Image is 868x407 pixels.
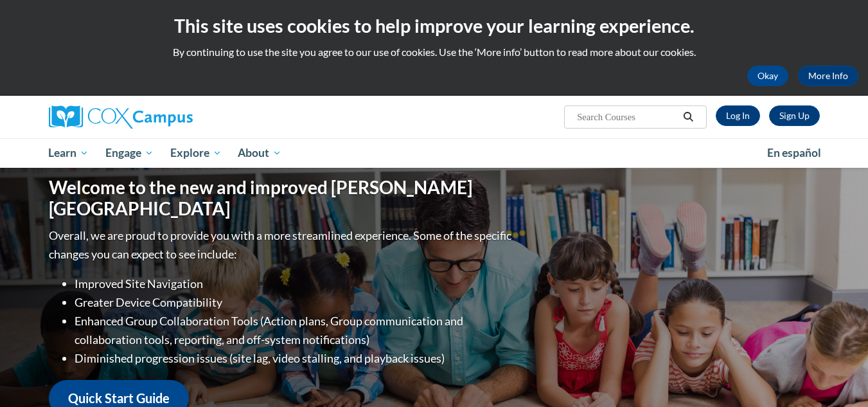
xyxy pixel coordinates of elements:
span: Engage [105,145,154,161]
span: About [238,145,281,161]
span: Learn [48,145,89,161]
input: Search Courses [576,109,678,125]
a: More Info [798,66,858,86]
span: En español [767,146,821,159]
span: Explore [170,145,222,161]
a: Cox Campus [49,105,293,129]
h1: Welcome to the new and improved [PERSON_NAME][GEOGRAPHIC_DATA] [49,177,515,220]
div: Main menu [30,138,839,168]
button: Search [678,109,698,125]
p: By continuing to use the site you agree to our use of cookies. Use the ‘More info’ button to read... [10,45,858,59]
li: Enhanced Group Collaboration Tools (Action plans, Group communication and collaboration tools, re... [75,312,515,349]
a: Register [769,105,820,126]
a: Log In [716,105,760,126]
a: About [229,138,290,168]
h2: This site uses cookies to help improve your learning experience. [10,13,858,39]
button: Okay [747,66,788,86]
li: Improved Site Navigation [75,275,515,293]
a: Engage [97,138,162,168]
li: Greater Device Compatibility [75,293,515,312]
p: Overall, we are proud to provide you with a more streamlined experience. Some of the specific cha... [49,226,515,264]
li: Diminished progression issues (site lag, video stalling, and playback issues) [75,349,515,368]
a: En español [759,140,829,167]
img: Cox Campus [49,105,193,129]
a: Learn [40,138,98,168]
a: Explore [162,138,230,168]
